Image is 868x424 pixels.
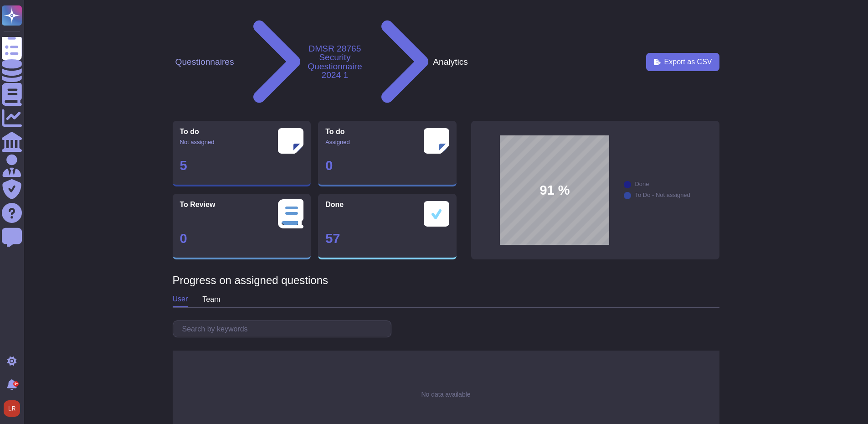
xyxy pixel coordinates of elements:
[664,58,712,66] span: Export as CSV
[635,192,690,198] div: To Do - Not assigned
[305,44,365,80] button: DMSR 28765 Security Questionnaire 2024 1
[325,128,344,135] span: To do
[325,232,449,245] div: 57
[646,53,719,71] button: Export as CSV
[539,184,570,197] span: 91 %
[325,201,344,208] span: Done
[180,159,304,172] div: 5
[13,381,19,387] div: 9+
[180,128,199,135] span: To do
[202,292,220,307] div: team
[325,139,349,145] span: Assigned
[180,232,304,245] div: 0
[421,391,470,398] span: No data available
[433,57,468,66] div: Analytics
[173,292,188,307] div: user
[173,57,237,67] button: Questionnaires
[2,398,26,419] button: user
[4,400,20,417] img: user
[173,274,719,287] h4: Progress on assigned questions
[635,181,649,187] div: Done
[180,139,215,145] span: Not assigned
[325,159,449,172] div: 0
[178,321,391,337] input: Search by keywords
[180,201,216,208] span: To Review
